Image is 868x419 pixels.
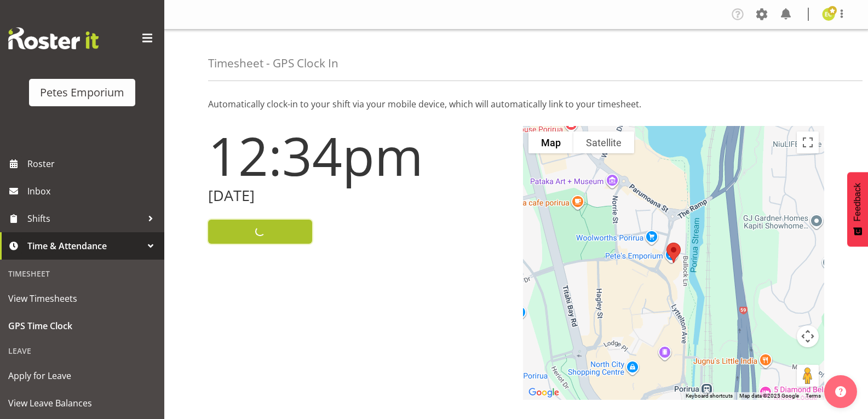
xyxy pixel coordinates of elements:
[739,393,799,399] span: Map data ©2025 Google
[3,262,162,285] div: Timesheet
[3,285,162,312] a: View Timesheets
[3,340,162,362] div: Leave
[208,57,338,70] h4: Timesheet - GPS Clock In
[797,365,819,387] button: Drag Pegman onto the map to open Street View
[8,318,156,334] span: GPS Time Clock
[27,156,159,172] span: Roster
[806,393,821,399] a: Terms (opens in new tab)
[797,325,819,347] button: Map camera controls
[8,368,156,384] span: Apply for Leave
[8,290,156,307] span: View Timesheets
[27,238,142,254] span: Time & Attendance
[40,84,124,101] div: Petes Emporium
[3,389,162,417] a: View Leave Balances
[3,362,162,389] a: Apply for Leave
[27,210,142,227] span: Shifts
[853,183,863,221] span: Feedback
[8,395,156,411] span: View Leave Balances
[526,386,562,400] a: Open this area in Google Maps (opens a new window)
[835,386,846,397] img: help-xxl-2.png
[686,392,733,400] button: Keyboard shortcuts
[208,126,510,185] h1: 12:34pm
[847,172,868,246] button: Feedback - Show survey
[573,131,634,153] button: Show satellite imagery
[3,312,162,340] a: GPS Time Clock
[208,97,824,111] p: Automatically clock-in to your shift via your mobile device, which will automatically link to you...
[526,386,562,400] img: Google
[208,187,510,204] h2: [DATE]
[822,8,835,21] img: emma-croft7499.jpg
[797,131,819,153] button: Toggle fullscreen view
[8,27,99,49] img: Rosterit website logo
[27,183,159,199] span: Inbox
[528,131,573,153] button: Show street map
